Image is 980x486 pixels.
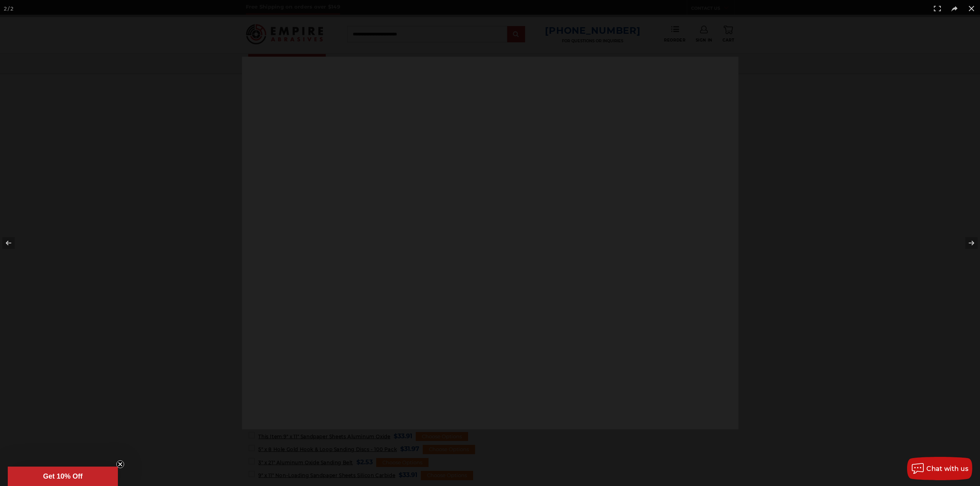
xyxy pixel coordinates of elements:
span: Chat with us [926,465,968,472]
span: Get 10% Off [43,472,83,480]
button: Chat with us [907,457,972,480]
button: Next (arrow right) [953,224,980,262]
button: Close teaser [116,460,124,468]
div: Get 10% OffClose teaser [8,467,118,486]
